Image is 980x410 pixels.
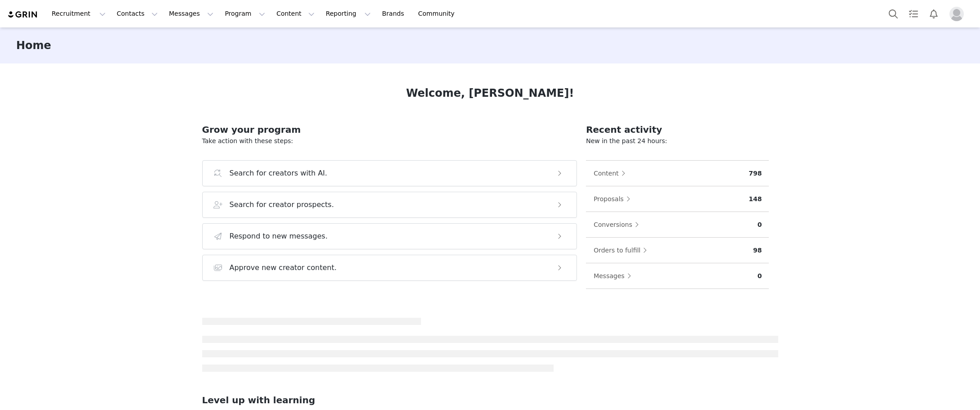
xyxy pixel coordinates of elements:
[749,169,762,178] p: 798
[904,4,923,24] a: Tasks
[593,217,643,232] button: Conversions
[753,246,762,255] p: 98
[593,243,652,257] button: Orders to fulfill
[202,136,577,146] p: Take action with these steps:
[883,4,903,24] button: Search
[593,269,636,283] button: Messages
[202,393,778,407] h2: Level up with learning
[413,4,464,24] a: Community
[406,85,574,101] h1: Welcome, [PERSON_NAME]!
[111,4,163,24] button: Contacts
[230,231,328,242] h3: Respond to new messages.
[202,223,577,249] button: Respond to new messages.
[202,160,577,186] button: Search for creators with AI.
[230,168,328,179] h3: Search for creators with AI.
[749,194,762,204] p: 148
[593,192,635,206] button: Proposals
[944,7,973,21] button: Profile
[230,199,334,210] h3: Search for creator prospects.
[271,4,320,24] button: Content
[377,4,412,24] a: Brands
[46,4,111,24] button: Recruitment
[164,4,219,24] button: Messages
[7,10,39,19] img: grin logo
[230,262,337,273] h3: Approve new creator content.
[219,4,270,24] button: Program
[320,4,376,24] button: Reporting
[16,37,51,54] h3: Home
[593,166,630,180] button: Content
[924,4,944,24] button: Notifications
[586,123,769,136] h2: Recent activity
[758,271,762,281] p: 0
[202,123,577,136] h2: Grow your program
[949,7,964,21] img: placeholder-profile.jpg
[202,255,577,281] button: Approve new creator content.
[202,192,577,218] button: Search for creator prospects.
[758,220,762,230] p: 0
[586,136,769,146] p: New in the past 24 hours:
